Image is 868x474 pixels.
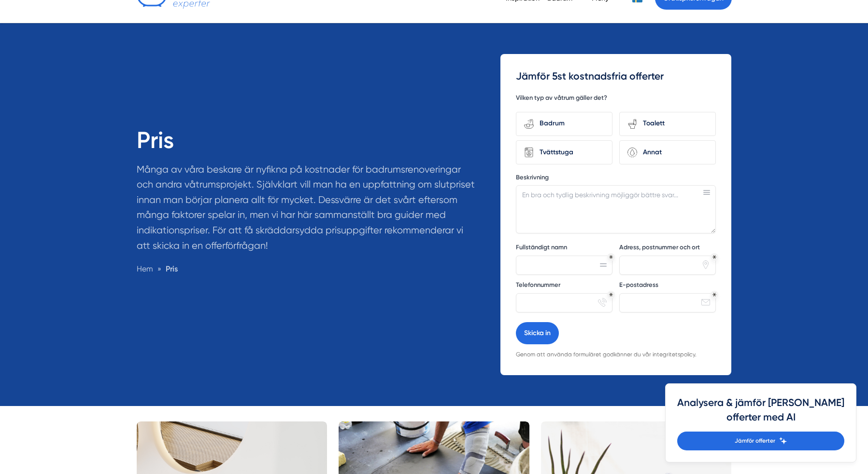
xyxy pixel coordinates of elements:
[137,126,478,162] h1: Pris
[712,293,716,297] div: Obligatoriskt
[677,432,844,450] a: Jämför offerter
[735,436,775,446] span: Jämför offerter
[137,263,478,275] nav: Breadcrumb
[516,243,612,254] label: Fullständigt namn
[712,255,716,259] div: Obligatoriskt
[516,350,716,360] p: Genom att använda formuläret godkänner du vår integritetspolicy.
[619,281,716,291] label: E-postadress
[516,173,716,184] label: Beskrivning
[609,255,613,259] div: Obligatoriskt
[677,395,844,432] h4: Analysera & jämför [PERSON_NAME] offerter med AI
[516,322,559,344] button: Skicka in
[166,264,178,273] a: Pris
[516,281,612,291] label: Telefonnummer
[157,263,161,275] span: »
[137,162,478,258] p: Många av våra beskare är nyfikna på kostnader för badrumsrenoveringar och andra våtrumsprojekt. S...
[516,69,716,83] h3: Jämför 5st kostnadsfria offerter
[619,243,716,254] label: Adress, postnummer och ort
[609,293,613,297] div: Obligatoriskt
[137,264,153,273] a: Hem
[516,94,607,104] h5: Vilken typ av våtrum gäller det?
